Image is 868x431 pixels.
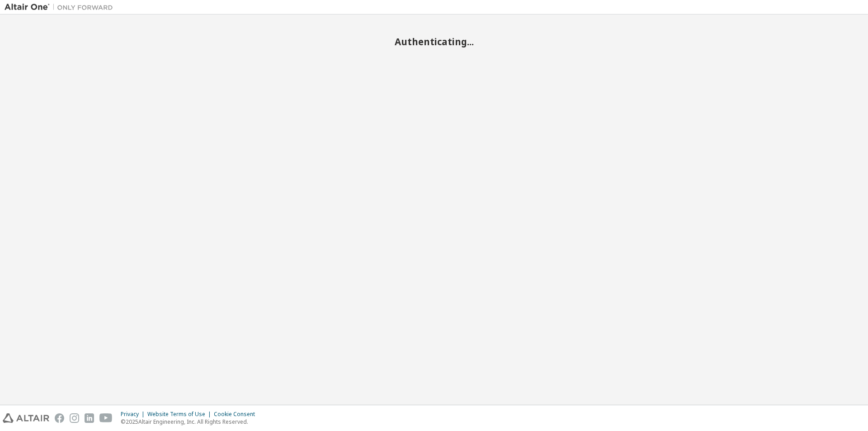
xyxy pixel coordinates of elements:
[3,413,49,423] img: altair_logo.svg
[147,411,214,418] div: Website Terms of Use
[70,413,79,423] img: instagram.svg
[85,413,94,423] img: linkedin.svg
[121,411,147,418] div: Privacy
[121,418,260,426] p: © 2025 Altair Engineering, Inc. All Rights Reserved.
[5,3,118,12] img: Altair One
[99,413,113,423] img: youtube.svg
[55,413,64,423] img: facebook.svg
[5,36,863,47] h2: Authenticating...
[214,411,260,418] div: Cookie Consent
